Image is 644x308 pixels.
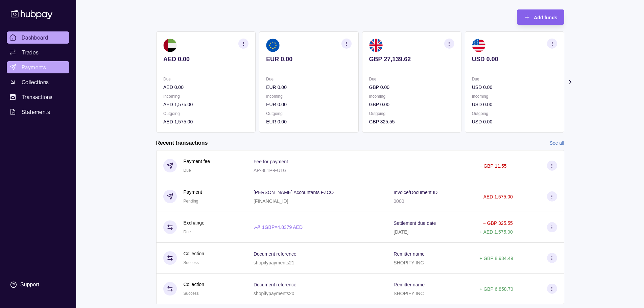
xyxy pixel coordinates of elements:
[163,93,248,100] p: Incoming
[7,76,69,88] a: Collections
[254,291,294,296] p: shopifypayments20
[262,223,303,231] p: 1 GBP = 4.8379 AED
[7,61,69,73] a: Payments
[550,139,564,147] a: See all
[266,110,351,117] p: Outgoing
[369,39,382,52] img: gb
[472,84,557,91] p: USD 0.00
[22,108,50,116] span: Statements
[184,199,198,204] span: Pending
[163,75,248,83] p: Due
[369,93,454,100] p: Incoming
[254,159,288,164] p: Fee for payment
[479,286,513,292] p: + GBP 6,858.70
[156,139,208,147] h2: Recent transactions
[479,163,506,169] p: − GBP 11.55
[163,55,248,63] p: AED 0.00
[254,168,287,173] p: AP-8L1P-FU1G
[517,9,564,25] button: Add funds
[393,260,424,265] p: SHOPIFY INC
[163,84,248,91] p: AED 0.00
[22,48,39,56] span: Trades
[266,55,351,63] p: EUR 0.00
[266,118,351,125] p: EUR 0.00
[393,282,425,287] p: Remitter name
[184,250,204,257] p: Collection
[369,55,454,63] p: GBP 27,139.62
[479,256,513,261] p: + GBP 8,934.49
[266,75,351,83] p: Due
[254,251,296,257] p: Document reference
[369,101,454,108] p: GBP 0.00
[393,229,408,235] p: [DATE]
[266,39,280,52] img: eu
[22,78,49,86] span: Collections
[472,101,557,108] p: USD 0.00
[472,55,557,63] p: USD 0.00
[184,230,191,234] span: Due
[7,46,69,58] a: Trades
[393,291,424,296] p: SHOPIFY INC
[472,39,485,52] img: us
[254,190,334,195] p: [PERSON_NAME] Accountants FZCO
[184,158,210,165] p: Payment fee
[254,282,296,287] p: Document reference
[184,188,202,196] p: Payment
[184,291,199,296] span: Success
[163,110,248,117] p: Outgoing
[369,118,454,125] p: GBP 325.55
[472,75,557,83] p: Due
[369,75,454,83] p: Due
[472,110,557,117] p: Outgoing
[184,168,191,173] span: Due
[393,251,425,257] p: Remitter name
[163,118,248,125] p: AED 1,575.00
[22,63,46,71] span: Payments
[393,190,437,195] p: Invoice/Document ID
[7,106,69,118] a: Statements
[483,220,513,226] p: − GBP 325.55
[479,194,512,199] p: − AED 1,575.00
[472,118,557,125] p: USD 0.00
[266,84,351,91] p: EUR 0.00
[479,229,512,235] p: + AED 1,575.00
[163,101,248,108] p: AED 1,575.00
[534,15,557,20] span: Add funds
[7,278,69,292] a: Support
[7,91,69,103] a: Transactions
[184,260,199,265] span: Success
[184,281,204,288] p: Collection
[266,93,351,100] p: Incoming
[266,101,351,108] p: EUR 0.00
[393,198,404,204] p: 0000
[22,33,48,42] span: Dashboard
[369,110,454,117] p: Outgoing
[163,39,177,52] img: ae
[184,219,205,227] p: Exchange
[7,31,69,44] a: Dashboard
[22,93,53,101] span: Transactions
[369,84,454,91] p: GBP 0.00
[254,260,294,265] p: shopifypayments21
[20,281,39,288] div: Support
[254,198,288,204] p: [FINANCIAL_ID]
[472,93,557,100] p: Incoming
[393,220,436,226] p: Settlement due date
